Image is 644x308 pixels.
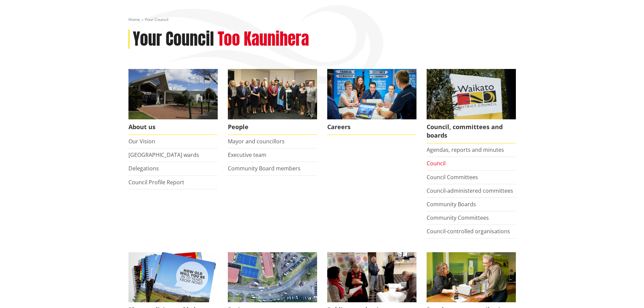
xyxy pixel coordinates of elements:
img: Waikato-District-Council-sign [427,69,516,119]
span: Council, committees and boards [427,119,516,143]
a: Council [427,160,446,167]
a: Careers [327,69,416,135]
a: Our Vision [128,138,155,145]
img: Fees [427,252,516,303]
span: Your Council [145,17,168,22]
h2: Too Kaunihera [218,29,309,49]
h1: Your Council [133,29,214,49]
img: public-consultations [327,252,416,303]
a: Community Boards [427,200,476,208]
span: People [228,119,317,135]
a: Council-administered committees [427,187,513,194]
a: Community Board members [228,165,301,172]
a: Home [128,17,140,22]
img: Long Term Plan [128,252,218,303]
a: Council-controlled organisations [427,228,510,235]
a: Agendas, reports and minutes [427,146,504,153]
img: Office staff in meeting - Career page [327,69,416,119]
img: WDC Building 0015 [128,69,218,119]
span: Careers [327,119,416,135]
a: Council Committees [427,173,478,181]
a: Executive team [228,151,266,159]
a: Waikato-District-Council-sign Council, committees and boards [427,69,516,143]
span: About us [128,119,218,135]
a: [GEOGRAPHIC_DATA] wards [128,151,199,159]
a: Council Profile Report [128,179,184,186]
a: Community Committees [427,214,489,221]
img: DJI_0336 [228,252,317,303]
iframe: Messenger Launcher [613,280,637,304]
a: 2022 Council People [228,69,317,135]
a: Delegations [128,165,159,172]
nav: breadcrumb [128,17,516,23]
a: Mayor and councillors [228,138,285,145]
img: 2022 Council [228,69,317,119]
a: WDC Building 0015 About us [128,69,218,135]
